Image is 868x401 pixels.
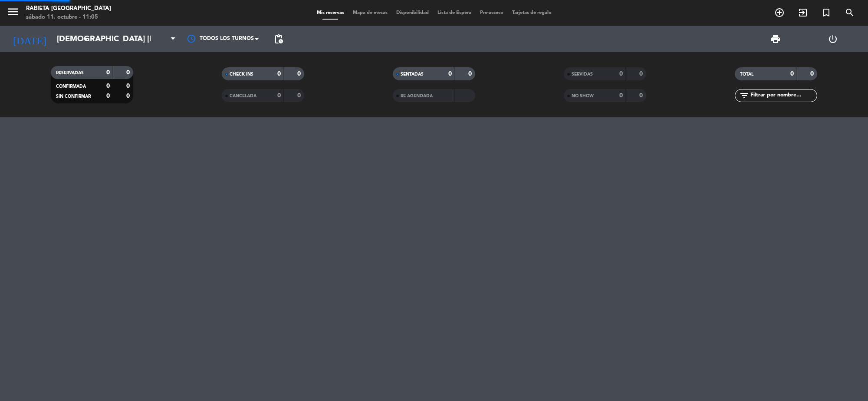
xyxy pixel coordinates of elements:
div: Rabieta [GEOGRAPHIC_DATA] [26,4,111,13]
strong: 0 [468,71,473,77]
i: arrow_drop_down [81,34,91,44]
span: CONFIRMADA [56,84,86,89]
i: exit_to_app [798,7,808,18]
span: NO SHOW [572,94,594,98]
span: Pre-acceso [476,10,508,15]
div: sábado 11. octubre - 11:05 [26,13,111,22]
span: TOTAL [740,72,753,76]
button: menu [7,5,20,21]
span: print [770,34,781,44]
span: Tarjetas de regalo [508,10,556,15]
span: Mapa de mesas [349,10,392,15]
input: Filtrar por nombre... [750,91,817,100]
strong: 0 [106,93,110,99]
strong: 0 [126,83,132,89]
i: add_circle_outline [774,7,785,18]
span: CHECK INS [230,72,253,76]
span: SENTADAS [401,72,424,76]
i: turned_in_not [821,7,832,18]
i: menu [7,5,20,18]
strong: 0 [790,71,794,77]
strong: 0 [106,70,110,76]
span: RE AGENDADA [401,94,433,98]
strong: 0 [448,71,452,77]
i: filter_list [739,90,750,101]
strong: 0 [297,71,302,77]
span: SIN CONFIRMAR [56,94,91,99]
div: LOG OUT [804,26,861,52]
strong: 0 [639,71,644,77]
strong: 0 [106,83,110,89]
span: Mis reservas [312,10,349,15]
span: Lista de Espera [433,10,476,15]
i: search [845,7,855,18]
strong: 0 [297,93,302,99]
strong: 0 [619,93,623,99]
strong: 0 [619,71,623,77]
strong: 0 [126,70,132,76]
strong: 0 [277,71,281,77]
i: [DATE] [7,30,53,49]
strong: 0 [126,93,132,99]
i: power_settings_new [828,34,838,44]
span: SERVIDAS [572,72,593,76]
span: CANCELADA [230,94,256,98]
span: pending_actions [273,34,284,44]
strong: 0 [810,71,815,77]
span: RESERVADAS [56,71,84,75]
strong: 0 [639,93,644,99]
span: Disponibilidad [392,10,433,15]
strong: 0 [277,93,281,99]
